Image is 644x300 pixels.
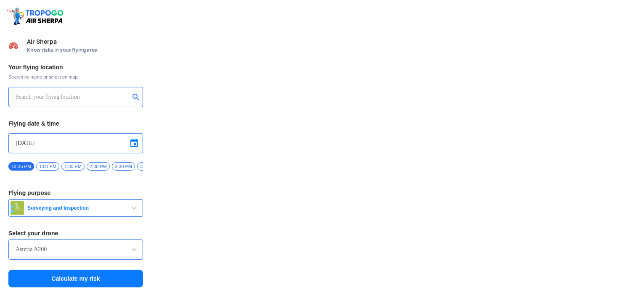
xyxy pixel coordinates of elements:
input: Select Date [16,138,136,148]
span: 12:35 PM [8,162,34,171]
button: Calculate my risk [8,270,143,287]
input: Search your flying location [16,92,130,102]
span: Search by name or select on map [8,74,143,80]
span: 2:30 PM [112,162,135,171]
span: 1:30 PM [61,162,85,171]
span: Air Sherpa [27,38,143,45]
span: 2:00 PM [87,162,110,171]
input: Search by name or Brand [16,245,136,255]
h3: Flying purpose [8,190,143,196]
img: ic_tgdronemaps.svg [6,6,66,26]
span: Surveying and Inspection [24,205,129,211]
h3: Flying date & time [8,121,143,126]
img: survey.png [11,201,24,215]
img: Risk Scores [8,40,19,50]
span: 1:00 PM [36,162,59,171]
h3: Your flying location [8,64,143,70]
h3: Select your drone [8,230,143,236]
button: Surveying and Inspection [8,199,143,217]
span: 3:00 PM [137,162,160,171]
span: Know risks in your flying area [27,47,143,53]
